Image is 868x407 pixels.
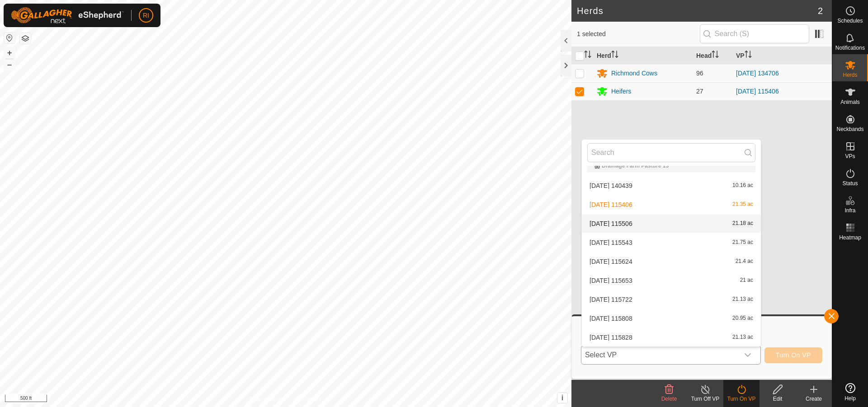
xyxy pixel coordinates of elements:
p-sorticon: Activate to sort [611,52,618,59]
p-sorticon: Activate to sort [584,52,591,59]
li: 2025-08-15 115543 [582,234,761,252]
a: [DATE] 134706 [736,70,779,77]
span: 2 [818,4,823,18]
span: [DATE] 115406 [590,201,632,208]
li: 2025-08-15 115808 [582,309,761,327]
span: [DATE] 140439 [590,182,632,189]
span: [DATE] 115624 [590,258,632,265]
span: RI [143,11,149,20]
li: 2025-08-15 115506 [582,215,761,233]
span: Infra [844,208,855,213]
span: [DATE] 115506 [590,220,632,227]
th: Herd [593,47,693,65]
button: Reset Map [4,33,15,43]
button: – [4,59,15,70]
span: Heatmap [839,235,861,240]
span: 21 ac [740,277,753,284]
button: Map Layers [20,33,31,44]
span: [DATE] 115653 [590,277,632,284]
span: [DATE] 115808 [590,315,632,322]
span: Status [842,181,858,186]
div: Heifers [611,87,631,96]
span: Delete [661,396,677,402]
span: Animals [840,99,860,105]
p-sorticon: Activate to sort [712,52,719,59]
img: Gallagher Logo [11,7,124,23]
div: Richmond Cows [611,69,657,78]
div: Edit [759,395,796,403]
span: Turn On VP [776,351,811,359]
li: 2025-07-16 140439 [582,177,761,195]
span: [DATE] 115722 [590,296,632,303]
a: [DATE] 115406 [736,88,779,95]
span: 1 selected [577,29,700,39]
input: Search (S) [700,24,809,43]
span: Schedules [837,18,863,23]
h2: Herds [577,5,818,16]
span: Notifications [835,45,865,51]
span: 96 [696,70,703,77]
span: Select VP [581,346,739,364]
li: 2025-08-15 115653 [582,271,761,290]
span: VPs [845,154,855,159]
span: i [561,394,563,402]
a: Contact Us [295,395,321,403]
button: i [557,393,567,403]
li: 2025-08-15 115722 [582,290,761,309]
p-sorticon: Activate to sort [745,52,752,59]
span: [DATE] 115828 [590,334,632,341]
div: Drainage Farm Pasture 13 [594,163,748,168]
span: 21.75 ac [732,239,753,246]
div: Turn Off VP [687,395,723,403]
div: dropdown trigger [739,346,757,364]
input: Search [587,143,755,162]
div: Turn On VP [723,395,759,403]
a: Privacy Policy [250,395,284,403]
li: 2025-08-15 115828 [582,328,761,346]
li: 2025-08-15 115406 [582,196,761,214]
span: [DATE] 115543 [590,239,632,246]
li: 2025-08-15 115624 [582,253,761,271]
span: 21.4 ac [736,258,753,265]
span: Herds [843,72,857,78]
span: 21.18 ac [732,220,753,227]
button: Turn On VP [764,347,822,363]
span: 27 [696,88,703,95]
span: Neckbands [836,126,863,132]
span: 20.95 ac [732,315,753,322]
span: 10.16 ac [732,182,753,189]
a: Help [832,379,868,405]
span: 21.35 ac [732,201,753,208]
div: Create [796,395,832,403]
button: + [4,47,15,58]
span: Help [844,396,856,401]
th: VP [732,47,832,65]
th: Head [693,47,732,65]
span: 21.13 ac [732,296,753,303]
span: 21.13 ac [732,334,753,341]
